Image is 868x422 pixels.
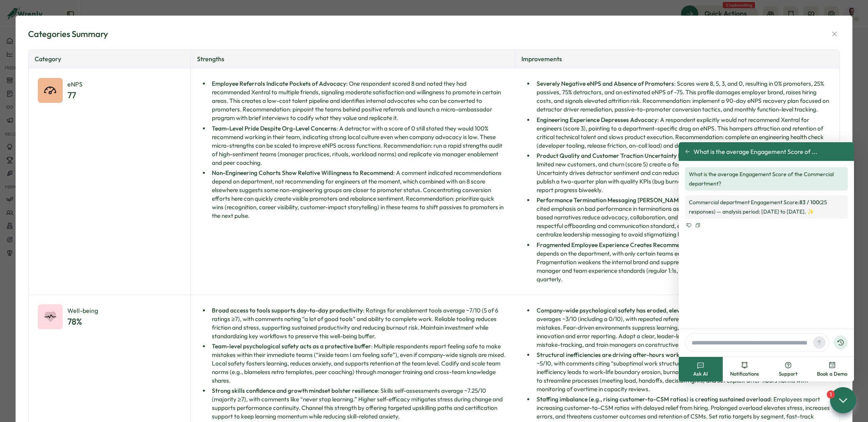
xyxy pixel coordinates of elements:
[28,50,191,68] p: Category
[210,342,506,385] li: : Multiple respondents report feeling safe to make mistakes within their immediate teams (“inside...
[67,316,98,328] p: 78 %
[830,387,856,413] button: 1
[210,124,506,167] li: : A detractor with a score of 0 still stated they would 100% recommend working in their team, ind...
[534,351,830,394] li: : “Workload reasonable” averages ~5/10, with comments citing “suboptimal work structures” and a “...
[730,371,759,378] span: Notifications
[212,169,393,177] strong: Non-Engineering Cohorts Show Relative Willingness to Recommend
[210,306,506,341] li: : Ratings for enablement tools average ~7/10 (5 of 6 ratings ≥7), with comments noting “a lot of ...
[534,241,830,284] li: : Feedback that willingness to recommend depends on the department, with only certain teams endor...
[210,169,506,220] li: : A comment indicated recommendations depend on department, not recommending for engineers at the...
[537,152,726,159] strong: Product Quality and Customer Traction Uncertainty Erode Confidence
[537,196,742,204] strong: Performance Termination Messaging [PERSON_NAME] Psychological Safety
[689,170,844,188] p: What is the average Engagement Score of the Commercial department?
[685,148,817,155] button: What is the average Engagement Score of ...
[515,50,840,68] p: Improvements
[191,50,515,68] p: Strengths
[212,307,363,314] strong: Broad access to tools supports day-to-day productivity
[827,390,835,399] div: 1
[537,307,759,314] strong: Company-wide psychological safety has eroded, elevating stress and risk aversion
[212,387,378,394] strong: Strong skills confidence and growth mindset bolster resilience
[212,80,346,87] strong: Employee Referrals Indicate Pockets of Advocacy
[210,79,506,122] li: : One respondent scored 8 and noted they had recommended Xentral to multiple friends, signaling m...
[67,306,98,316] p: Well-being
[766,357,810,381] button: Support
[534,79,830,114] li: : Scores were 8, 5, 3, and 0, resulting in 0% promoters, 25% passives, 75% detractors, and an est...
[694,148,817,155] span: What is the average Engagement Score of ...
[67,89,83,101] p: 77
[210,387,506,421] li: : Skills self-assessments average ~7.25/10 (majority ≥7), with comments like “never stop learning...
[723,357,767,381] button: Notifications
[67,79,83,89] p: eNPS
[537,351,724,358] strong: Structural inefficiencies are driving after-hours work and mental load
[689,198,844,216] p: Commercial department Engagement Score: (25 responses) — analysis period: [DATE] to [DATE]. ✨
[537,80,674,87] strong: Severely Negative eNPS and Absence of Promoters
[212,343,371,350] strong: Team-level psychological safety acts as a protective buffer
[693,371,708,378] span: Ask AI
[212,125,336,132] strong: Team-Level Pride Despite Org-Level Concerns
[537,241,713,249] strong: Fragmented Employee Experience Creates Recommendation Risk
[28,28,108,40] div: Categories Summary
[779,371,798,378] span: Support
[694,222,701,229] button: Copy to clipboard
[810,357,854,381] button: Book a Demo
[537,116,657,124] strong: Engineering Experience Depresses Advocacy
[679,357,723,381] button: Ask AI
[817,371,847,378] span: Book a Demo
[534,152,830,194] li: : Concerns about bugs and blockers, limited new customers, and churn (score 5) create a foggy fut...
[537,396,771,403] strong: Staffing imbalance (e.g., rising customer-to-CSM ratios) is creating sustained overload
[799,199,819,206] strong: 83 / 100
[534,306,830,349] li: : Safety to make mistakes averages ~3/10 (including a 0/10), with repeated references to firings,...
[534,196,830,239] li: : A detractor with a score of 0 cited emphasis on bad performance in terminations as a reason the...
[534,116,830,150] li: : A respondent explicitly would not recommend Xentral for engineers (score 3), pointing to a depa...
